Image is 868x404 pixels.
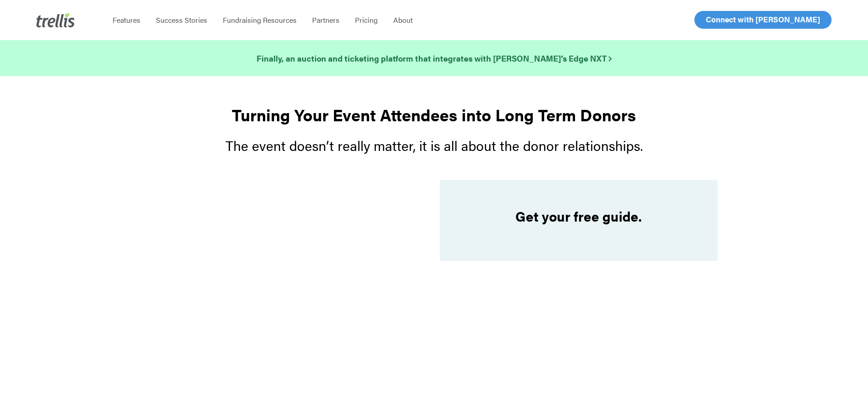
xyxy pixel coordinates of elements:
[385,16,421,25] a: About
[694,11,832,29] a: Connect with [PERSON_NAME]
[257,52,611,65] a: Finally, an auction and ticketing platform that integrates with [PERSON_NAME]’s Edge NXT
[304,16,347,25] a: Partners
[232,103,636,126] strong: Turning Your Event Attendees into Long Term Donors
[312,15,339,25] span: Partners
[215,16,304,25] a: Fundraising Resources
[36,13,75,27] img: Trellis
[226,135,643,155] span: The event doesn’t really matter, it is all about the donor relationships.
[355,15,378,25] span: Pricing
[113,15,140,25] span: Features
[347,16,385,25] a: Pricing
[257,52,611,64] strong: Finally, an auction and ticketing platform that integrates with [PERSON_NAME]’s Edge NXT
[706,14,820,25] span: Connect with [PERSON_NAME]
[105,16,148,25] a: Features
[515,206,642,226] strong: Get your free guide.
[156,15,207,25] span: Success Stories
[148,16,215,25] a: Success Stories
[223,15,297,25] span: Fundraising Resources
[393,15,413,25] span: About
